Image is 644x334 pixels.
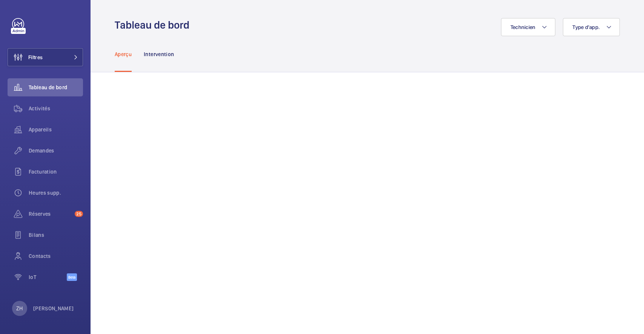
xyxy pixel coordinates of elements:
span: Facturation [29,168,83,175]
button: Filtres [8,48,83,66]
p: [PERSON_NAME] [33,305,74,312]
span: Contacts [29,252,83,260]
span: IoT [29,273,67,281]
span: 25 [75,211,83,217]
p: ZH [16,305,23,312]
span: Appareils [29,126,83,133]
span: Tableau de bord [29,84,83,91]
button: Technicien [501,18,556,36]
span: Type d'app. [572,24,600,30]
span: Demandes [29,147,83,154]
h1: Tableau de bord [115,18,194,32]
span: Bilans [29,231,83,239]
span: Réserves [29,210,72,218]
span: Heures supp. [29,189,83,197]
p: Aperçu [115,50,132,58]
p: Intervention [144,50,174,58]
span: Technicien [510,24,536,30]
span: Filtres [28,53,43,61]
button: Type d'app. [563,18,620,36]
span: Activités [29,105,83,112]
span: Beta [67,273,77,281]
